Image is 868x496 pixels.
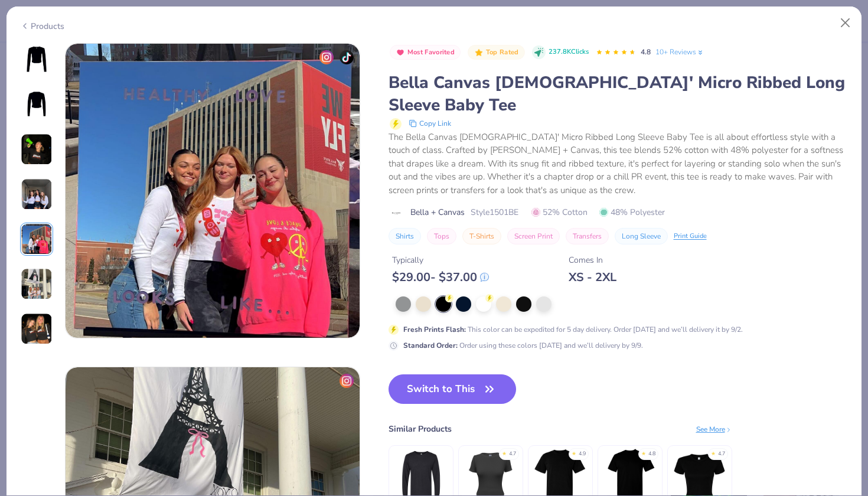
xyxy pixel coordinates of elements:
img: 43cad94c-eaaf-47c1-b76b-d627ea799adb [66,44,360,338]
div: Similar Products [389,423,452,435]
div: Bella Canvas [DEMOGRAPHIC_DATA]' Micro Ribbed Long Sleeve Baby Tee [389,71,849,116]
button: Switch to This [389,374,517,404]
span: 4.8 [641,47,651,57]
div: Comes In [569,254,616,266]
div: Print Guide [674,231,707,242]
img: User generated content [21,178,53,210]
img: insta-icon.png [319,50,334,64]
button: Badge Button [390,45,461,60]
div: ★ [502,450,507,455]
div: XS - 2XL [569,270,616,285]
img: User generated content [21,268,53,300]
div: ★ [641,450,646,455]
span: 52% Cotton [531,206,588,218]
strong: Standard Order : [403,341,458,350]
div: Order using these colors [DATE] and we’ll delivery by 9/9. [403,340,643,351]
img: Back [22,90,51,119]
a: 10+ Reviews [655,47,704,57]
img: insta-icon.png [340,374,354,388]
button: copy to clipboard [405,116,455,130]
button: Screen Print [507,228,560,244]
button: Tops [427,228,456,244]
div: ★ [572,450,576,455]
button: Transfers [566,228,609,244]
strong: Fresh Prints Flash : [403,325,466,334]
img: User generated content [21,313,53,345]
div: $ 29.00 - $ 37.00 [392,270,489,285]
div: The Bella Canvas [DEMOGRAPHIC_DATA]' Micro Ribbed Long Sleeve Baby Tee is all about effortless st... [389,130,849,197]
span: Most Favorited [407,49,455,56]
div: Products [20,20,64,32]
span: Top Rated [486,49,519,56]
div: See More [696,424,732,435]
div: 4.7 [718,450,725,458]
span: 48% Polyester [599,206,665,218]
button: Badge Button [468,45,524,60]
img: Most Favorited sort [396,48,405,57]
img: tiktok-icon.png [340,50,354,64]
div: 4.7 [509,450,516,458]
img: User generated content [21,133,53,165]
button: Close [834,12,857,34]
div: 4.8 [648,450,655,458]
span: Style 1501BE [471,206,518,218]
img: Front [22,45,51,74]
span: Bella + Canvas [410,206,465,218]
div: This color can be expedited for 5 day delivery. Order [DATE] and we’ll delivery it by 9/2. [403,324,743,335]
button: Long Sleeve [615,228,668,244]
img: Top Rated sort [474,48,484,57]
img: brand logo [389,208,404,218]
button: T-Shirts [462,228,501,244]
div: 4.8 Stars [596,43,636,62]
div: Typically [392,254,489,266]
img: User generated content [21,223,53,255]
button: Shirts [389,228,421,244]
span: 237.8K Clicks [549,47,589,57]
div: ★ [711,450,716,455]
div: 4.9 [579,450,586,458]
